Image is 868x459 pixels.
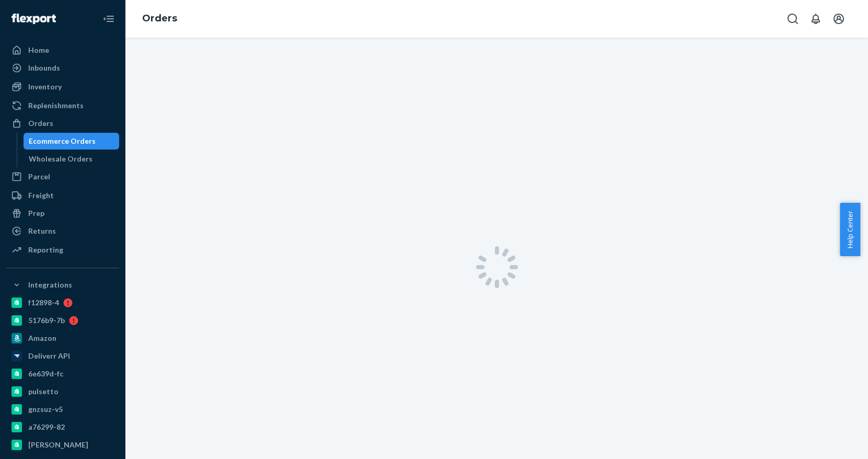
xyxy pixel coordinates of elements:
div: Ecommerce Orders [29,136,96,146]
div: Returns [28,226,56,236]
a: gnzsuz-v5 [6,401,119,418]
a: Orders [6,115,119,132]
div: Deliverr API [28,351,70,361]
a: pulsetto [6,383,119,400]
div: 6e639d-fc [28,369,63,379]
a: Home [6,42,119,59]
a: Deliverr API [6,348,119,364]
a: f12898-4 [6,294,119,311]
div: Inbounds [28,63,60,73]
div: 5176b9-7b [28,315,65,326]
a: 6e639d-fc [6,365,119,382]
div: Integrations [28,280,72,290]
a: Reporting [6,242,119,258]
div: Prep [28,208,44,219]
button: Close Navigation [98,8,119,29]
a: Replenishments [6,97,119,114]
button: Integrations [6,277,119,293]
ol: breadcrumbs [134,4,186,34]
a: Prep [6,205,119,222]
button: Open account menu [828,8,849,29]
a: [PERSON_NAME] [6,437,119,453]
button: Help Center [840,203,860,256]
div: Parcel [28,171,50,182]
img: Flexport logo [11,14,56,24]
a: Returns [6,223,119,239]
a: Inbounds [6,60,119,76]
a: Wholesale Orders [24,151,120,167]
div: Freight [28,190,54,201]
div: Amazon [28,333,56,343]
div: pulsetto [28,386,59,397]
div: f12898-4 [28,297,59,308]
a: Inventory [6,78,119,95]
a: Freight [6,187,119,204]
a: Ecommerce Orders [24,133,120,150]
div: Reporting [28,245,63,255]
a: Orders [142,13,177,24]
button: Open Search Box [782,8,803,29]
a: a76299-82 [6,419,119,435]
div: Replenishments [28,100,84,111]
div: Inventory [28,82,62,92]
div: Orders [28,118,53,129]
a: Parcel [6,168,119,185]
div: a76299-82 [28,422,65,432]
div: Home [28,45,49,55]
div: gnzsuz-v5 [28,404,63,415]
div: Wholesale Orders [29,154,92,164]
button: Open notifications [805,8,826,29]
a: Amazon [6,330,119,347]
div: [PERSON_NAME] [28,440,88,450]
a: 5176b9-7b [6,312,119,329]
